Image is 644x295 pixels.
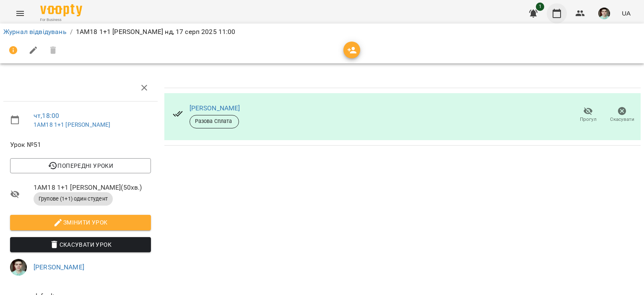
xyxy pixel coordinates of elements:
[598,8,610,19] img: 8482cb4e613eaef2b7d25a10e2b5d949.jpg
[610,116,634,123] span: Скасувати
[10,259,27,276] img: 8482cb4e613eaef2b7d25a10e2b5d949.jpg
[10,158,151,173] button: Попередні уроки
[40,4,82,16] img: Voopty Logo
[76,27,236,37] p: 1АМ18 1+1 [PERSON_NAME] нд, 17 серп 2025 11:00
[17,240,144,250] span: Скасувати Урок
[536,3,544,11] span: 1
[40,17,82,23] span: For Business
[34,183,151,193] span: 1АМ18 1+1 [PERSON_NAME] ( 50 хв. )
[10,3,30,23] button: Menu
[618,5,634,21] button: UA
[10,215,151,230] button: Змінити урок
[34,112,59,120] a: чт , 18:00
[605,103,639,127] button: Скасувати
[10,140,151,150] span: Урок №51
[17,161,144,171] span: Попередні уроки
[622,9,631,18] span: UA
[3,28,67,36] a: Журнал відвідувань
[34,195,113,203] span: Групове (1+1) один студент
[34,121,110,128] a: 1АМ18 1+1 [PERSON_NAME]
[190,104,240,112] a: [PERSON_NAME]
[10,237,151,252] button: Скасувати Урок
[17,217,144,227] span: Змінити урок
[34,263,84,271] a: [PERSON_NAME]
[580,116,597,123] span: Прогул
[3,27,641,37] nav: breadcrumb
[190,117,239,125] span: Разова Сплата
[571,103,605,127] button: Прогул
[70,27,73,37] li: /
